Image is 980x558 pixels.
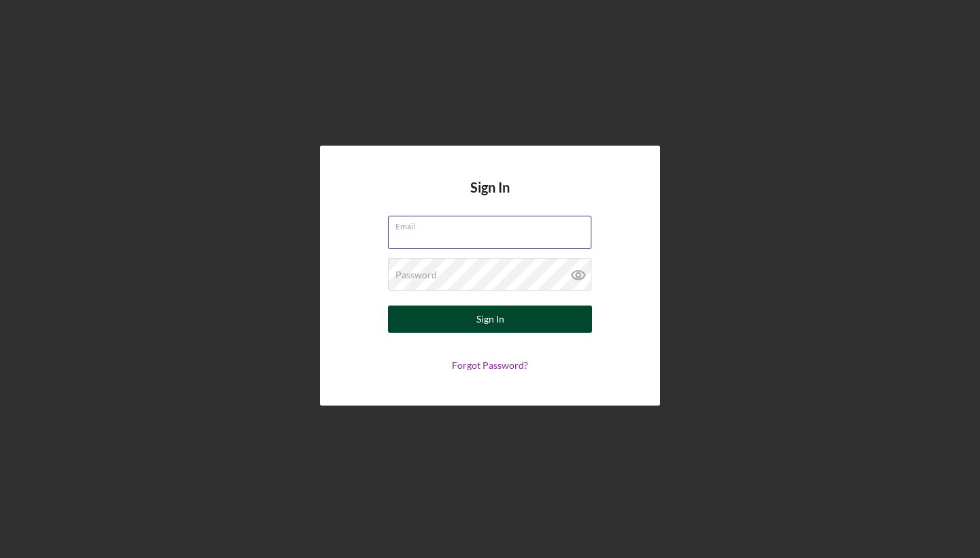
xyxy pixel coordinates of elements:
a: Forgot Password? [452,359,528,371]
div: Sign In [476,306,504,333]
label: Email [395,216,591,231]
label: Password [395,269,437,280]
button: Sign In [388,306,592,333]
h4: Sign In [470,180,510,216]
